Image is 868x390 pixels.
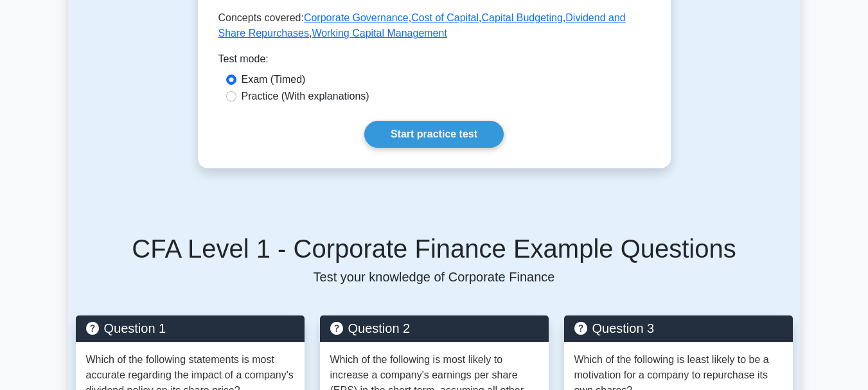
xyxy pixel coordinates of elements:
[574,321,783,336] h5: Question 3
[411,12,479,23] a: Cost of Capital
[364,121,504,148] a: Start practice test
[76,233,793,264] h5: CFA Level 1 - Corporate Finance Example Questions
[218,10,650,41] p: Concepts covered: , , , ,
[76,269,793,285] p: Test your knowledge of Corporate Finance
[242,72,306,87] label: Exam (Timed)
[482,12,563,23] a: Capital Budgeting
[86,321,294,336] h5: Question 1
[312,28,447,39] a: Working Capital Management
[218,51,650,72] div: Test mode:
[330,321,538,336] h5: Question 2
[304,12,409,23] a: Corporate Governance
[242,89,369,104] label: Practice (With explanations)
